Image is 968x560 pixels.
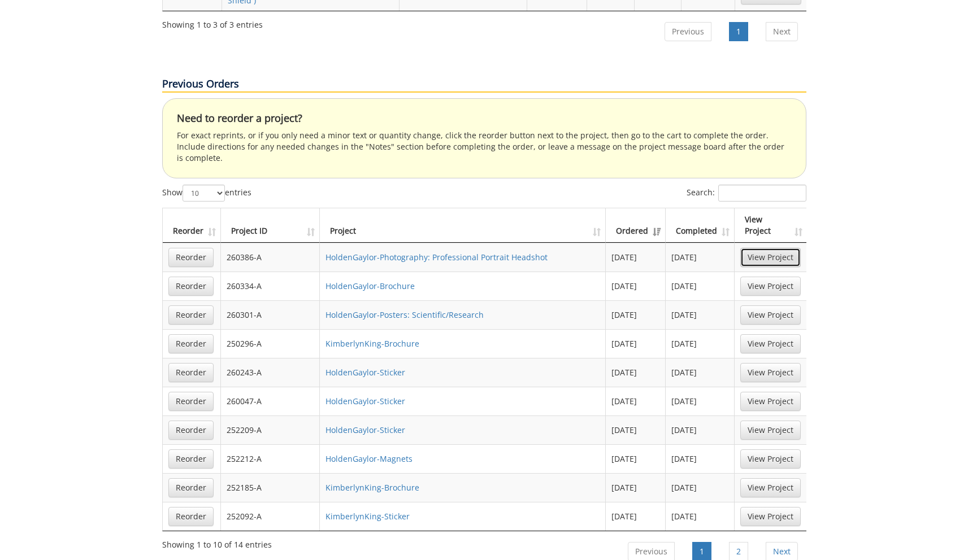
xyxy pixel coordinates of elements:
[221,358,320,387] td: 260243-A
[718,185,806,202] input: Search:
[666,300,735,329] td: [DATE]
[740,334,801,353] a: View Project
[221,243,320,272] td: 260386-A
[221,502,320,531] td: 252092-A
[606,208,666,243] th: Ordered: activate to sort column ascending
[666,272,735,300] td: [DATE]
[325,309,484,320] a: HoldenGaylor-Posters: Scientific/Research
[606,358,666,387] td: [DATE]
[666,444,735,473] td: [DATE]
[666,243,735,272] td: [DATE]
[606,387,666,415] td: [DATE]
[168,363,214,382] a: Reorder
[168,277,214,296] a: Reorder
[740,363,801,382] a: View Project
[665,22,711,41] a: Previous
[168,392,214,411] a: Reorder
[666,415,735,444] td: [DATE]
[729,22,748,41] a: 1
[740,248,801,267] a: View Project
[666,329,735,358] td: [DATE]
[325,281,415,291] a: HoldenGaylor-Brochure
[606,444,666,473] td: [DATE]
[168,421,214,440] a: Reorder
[325,453,413,464] a: HoldenGaylor-Magnets
[606,272,666,300] td: [DATE]
[606,329,666,358] td: [DATE]
[325,367,405,378] a: HoldenGaylor-Sticker
[740,421,801,440] a: View Project
[162,15,263,30] div: Showing 1 to 3 of 3 entries
[168,305,214,325] a: Reorder
[162,185,251,202] label: Show entries
[740,507,801,526] a: View Project
[163,208,221,243] th: Reorder: activate to sort column ascending
[221,300,320,329] td: 260301-A
[740,449,801,469] a: View Project
[606,243,666,272] td: [DATE]
[666,387,735,415] td: [DATE]
[168,507,214,526] a: Reorder
[666,502,735,531] td: [DATE]
[168,478,214,497] a: Reorder
[221,444,320,473] td: 252212-A
[325,396,405,406] a: HoldenGaylor-Sticker
[177,130,792,164] p: For exact reprints, or if you only need a minor text or quantity change, click the reorder button...
[183,185,225,202] select: Showentries
[740,392,801,411] a: View Project
[221,208,320,243] th: Project ID: activate to sort column ascending
[735,208,806,243] th: View Project: activate to sort column ascending
[325,252,548,262] a: HoldenGaylor-Photography: Professional Portrait Headshot
[606,300,666,329] td: [DATE]
[606,473,666,502] td: [DATE]
[162,535,272,550] div: Showing 1 to 10 of 14 entries
[162,77,806,93] p: Previous Orders
[325,482,419,493] a: KimberlynKing-Brochure
[221,387,320,415] td: 260047-A
[325,338,419,349] a: KimberlynKing-Brochure
[168,248,214,267] a: Reorder
[325,425,405,435] a: HoldenGaylor-Sticker
[666,473,735,502] td: [DATE]
[221,329,320,358] td: 250296-A
[177,113,792,124] h4: Need to reorder a project?
[766,22,798,41] a: Next
[740,277,801,296] a: View Project
[666,208,735,243] th: Completed: activate to sort column ascending
[740,478,801,497] a: View Project
[606,415,666,444] td: [DATE]
[606,502,666,531] td: [DATE]
[221,272,320,300] td: 260334-A
[221,415,320,444] td: 252209-A
[320,208,606,243] th: Project: activate to sort column ascending
[221,473,320,502] td: 252185-A
[325,511,410,522] a: KimberlynKing-Sticker
[666,358,735,387] td: [DATE]
[740,305,801,325] a: View Project
[168,334,214,353] a: Reorder
[168,449,214,469] a: Reorder
[687,185,806,202] label: Search:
